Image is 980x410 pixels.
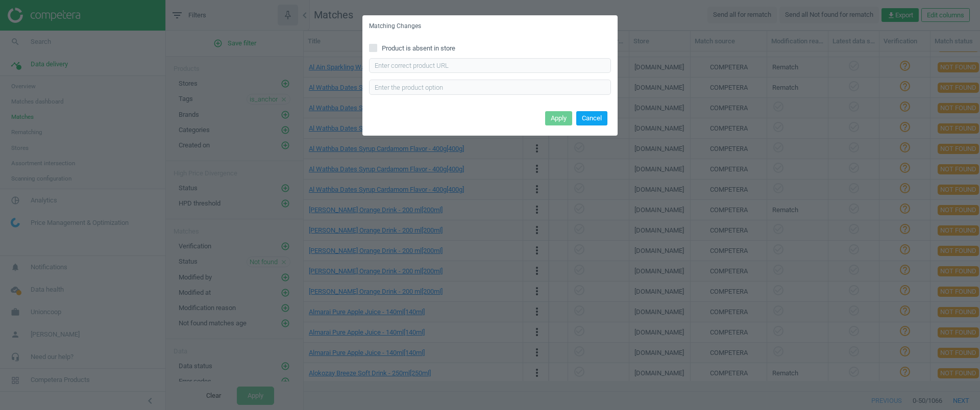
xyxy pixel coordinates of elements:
[369,80,611,95] input: Enter the product option
[369,58,611,73] input: Enter correct product URL
[380,44,457,53] span: Product is absent in store
[576,111,607,125] button: Cancel
[369,22,421,31] h5: Matching Changes
[545,111,572,125] button: Apply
